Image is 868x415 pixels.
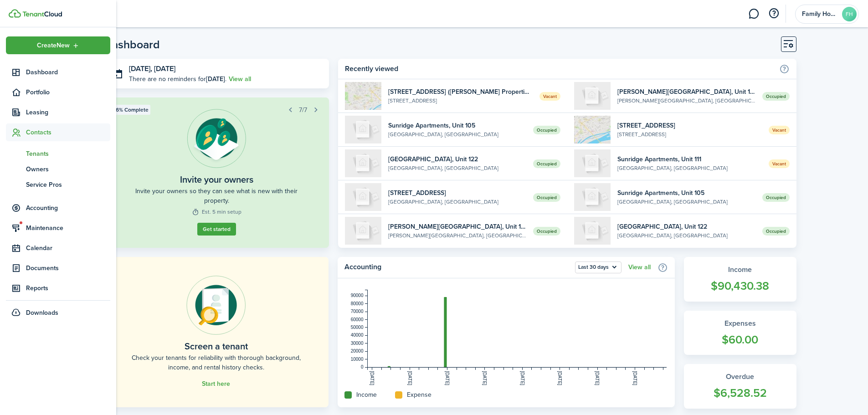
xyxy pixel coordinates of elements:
[345,217,381,245] img: 145
[617,231,755,240] widget-list-item-description: [GEOGRAPHIC_DATA], [GEOGRAPHIC_DATA]
[533,227,560,236] span: Occupied
[745,2,762,26] a: Messaging
[309,103,322,116] button: Next step
[6,161,110,177] a: Owners
[388,121,526,130] widget-list-item-title: Sunridge Apartments, Unit 105
[388,188,526,198] widget-list-item-title: [STREET_ADDRESS]
[388,97,533,105] widget-list-item-description: [STREET_ADDRESS]
[345,116,381,143] img: 105
[520,371,525,385] tspan: [DATE]
[693,331,787,348] widget-stats-count: $60.00
[284,103,297,116] button: Prev step
[6,146,110,161] a: Tenants
[407,371,412,385] tspan: [DATE]
[6,177,110,192] a: Service Pros
[113,106,149,114] span: 86% Complete
[206,74,225,84] b: [DATE]
[351,348,364,354] tspan: 20000
[781,36,796,52] button: Customise
[684,257,796,302] a: Income$90,430.38
[6,36,110,54] button: Open menu
[351,357,364,362] tspan: 10000
[445,371,450,385] tspan: [DATE]
[202,380,230,388] a: Start here
[124,186,309,205] widget-step-description: Invite your owners so they can see what is new with their property.
[617,97,755,105] widget-list-item-description: [PERSON_NAME][GEOGRAPHIC_DATA], [GEOGRAPHIC_DATA]
[345,82,381,110] img: 1
[370,371,375,385] tspan: [DATE]
[129,74,226,84] p: There are no reminders for .
[388,231,526,240] widget-list-item-description: [PERSON_NAME][GEOGRAPHIC_DATA], [GEOGRAPHIC_DATA]
[26,128,110,137] span: Contacts
[595,371,600,385] tspan: [DATE]
[632,371,637,385] tspan: [DATE]
[26,243,110,253] span: Calendar
[407,390,431,400] home-widget-title: Expense
[26,108,110,117] span: Leasing
[22,11,62,17] img: TenantCloud
[539,92,560,101] span: Vacant
[842,7,857,21] avatar-text: FH
[356,390,377,400] home-widget-title: Income
[684,311,796,355] a: Expenses$60.00
[388,154,526,164] widget-list-item-title: [GEOGRAPHIC_DATA], Unit 122
[574,149,611,177] img: 111
[533,193,560,202] span: Occupied
[351,341,364,346] tspan: 30000
[684,364,796,409] a: Overdue$6,528.52
[299,105,307,115] span: 7/7
[617,198,755,206] widget-list-item-description: [GEOGRAPHIC_DATA], [GEOGRAPHIC_DATA]
[388,198,526,206] widget-list-item-description: [GEOGRAPHIC_DATA], [GEOGRAPHIC_DATA]
[482,371,487,385] tspan: [DATE]
[345,149,381,177] img: 122
[26,223,110,233] span: Maintenance
[129,63,323,75] h3: [DATE], [DATE]
[26,164,110,174] span: Owners
[361,364,364,369] tspan: 0
[693,384,787,402] widget-stats-count: $6,528.52
[344,261,570,273] home-widget-title: Accounting
[185,339,248,353] home-placeholder-title: Screen a tenant
[26,308,58,318] span: Downloads
[693,371,787,382] widget-stats-title: Overdue
[533,126,560,134] span: Occupied
[197,223,236,236] button: Get started
[557,371,562,385] tspan: [DATE]
[802,11,838,17] span: Family Home Rentals
[693,318,787,329] widget-stats-title: Expenses
[617,164,762,172] widget-list-item-description: [GEOGRAPHIC_DATA], [GEOGRAPHIC_DATA]
[762,193,790,202] span: Occupied
[693,264,787,275] widget-stats-title: Income
[351,301,364,306] tspan: 80000
[187,109,246,168] img: Owner
[37,42,70,49] span: Create New
[26,283,110,293] span: Reports
[617,222,755,231] widget-list-item-title: [GEOGRAPHIC_DATA], Unit 122
[766,6,781,21] button: Open resource center
[351,317,364,322] tspan: 60000
[26,203,110,213] span: Accounting
[104,39,160,50] header-page-title: Dashboard
[575,261,621,273] button: Open menu
[229,74,251,84] a: View all
[574,116,611,143] img: 1
[693,277,787,295] widget-stats-count: $90,430.38
[26,87,110,97] span: Portfolio
[617,121,762,130] widget-list-item-title: [STREET_ADDRESS]
[351,333,364,338] tspan: 40000
[192,208,241,216] widget-step-time: Est. 5 min setup
[617,188,755,198] widget-list-item-title: Sunridge Apartments, Unit 105
[124,353,308,372] home-placeholder-description: Check your tenants for reliability with thorough background, income, and rental history checks.
[345,63,774,74] home-widget-title: Recently viewed
[769,159,790,168] span: Vacant
[26,67,110,77] span: Dashboard
[617,154,762,164] widget-list-item-title: Sunridge Apartments, Unit 111
[617,130,762,138] widget-list-item-description: [STREET_ADDRESS]
[628,264,651,271] a: View all
[533,159,560,168] span: Occupied
[26,149,110,159] span: Tenants
[9,9,21,18] img: TenantCloud
[6,279,110,297] a: Reports
[575,261,621,273] button: Last 30 days
[574,82,611,110] img: 145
